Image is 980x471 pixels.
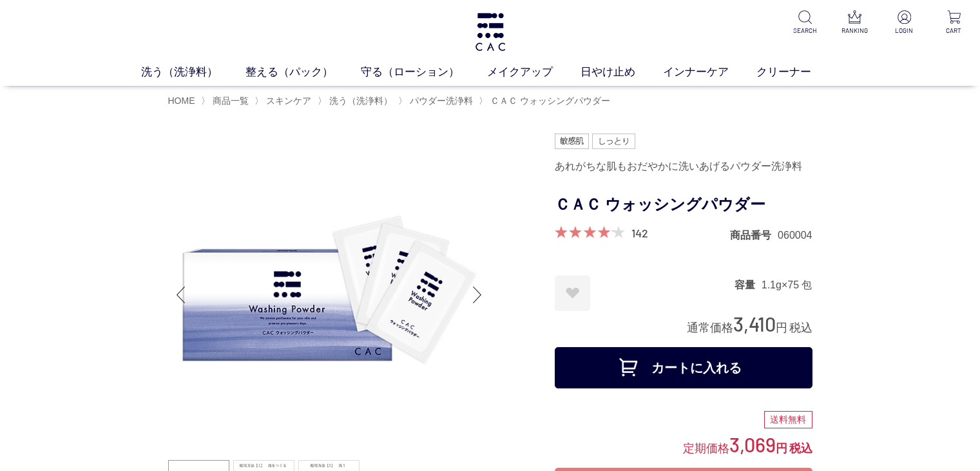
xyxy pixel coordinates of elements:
a: 整える（パック） [245,64,361,81]
a: クリーナー [756,64,839,81]
a: スキンケア [264,95,311,106]
a: パウダー洗浄料 [407,95,473,106]
a: CART [938,10,970,35]
a: 142 [631,226,648,240]
a: 守る（ローション） [361,64,487,81]
span: 通常価格 [687,321,733,334]
a: RANKING [839,10,870,35]
li: 〉 [479,95,613,107]
p: RANKING [839,26,870,35]
a: 洗う（洗浄料） [327,95,392,106]
span: ＣＡＣ ウォッシングパウダー [490,95,610,106]
li: 〉 [318,95,396,107]
p: SEARCH [789,26,821,35]
span: 定期価格 [683,441,729,455]
a: SEARCH [789,10,821,35]
span: パウダー洗浄料 [410,95,473,106]
div: Next slide [465,269,490,321]
dt: 容量 [735,278,762,292]
dt: 商品番号 [730,228,778,242]
dd: 1.1g×75 包 [762,278,812,292]
a: LOGIN [889,10,920,35]
img: ＣＡＣ ウォッシングパウダー [168,134,490,456]
a: 日やけ止め [581,64,663,81]
div: Previous slide [168,269,194,321]
a: メイクアップ [487,64,581,81]
a: ＣＡＣ ウォッシングパウダー [488,95,610,106]
dd: 060004 [778,228,812,242]
button: カートに入れる [555,347,812,388]
span: 税込 [789,442,812,455]
div: あれがちな肌もおだやかに洗いあげるパウダー洗浄料 [555,155,812,177]
span: 税込 [789,321,812,334]
p: LOGIN [889,26,920,35]
a: 商品一覧 [210,95,249,106]
a: 洗う（洗浄料） [141,64,245,81]
span: スキンケア [266,95,311,106]
span: 3,069 [729,432,776,456]
a: お気に入りに登録する [555,276,590,311]
img: 敏感肌 [555,134,590,149]
span: 商品一覧 [213,95,249,106]
h1: ＣＡＣ ウォッシングパウダー [555,190,812,219]
img: logo [474,13,507,51]
span: 円 [776,321,787,334]
li: 〉 [398,95,476,107]
span: 3,410 [733,312,776,336]
li: 〉 [255,95,314,107]
span: 洗う（洗浄料） [329,95,392,106]
div: 送料無料 [764,411,812,429]
img: しっとり [592,134,635,149]
a: HOME [168,95,195,106]
a: インナーケア [663,64,756,81]
span: 円 [776,442,787,455]
p: CART [938,26,970,35]
li: 〉 [201,95,252,107]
